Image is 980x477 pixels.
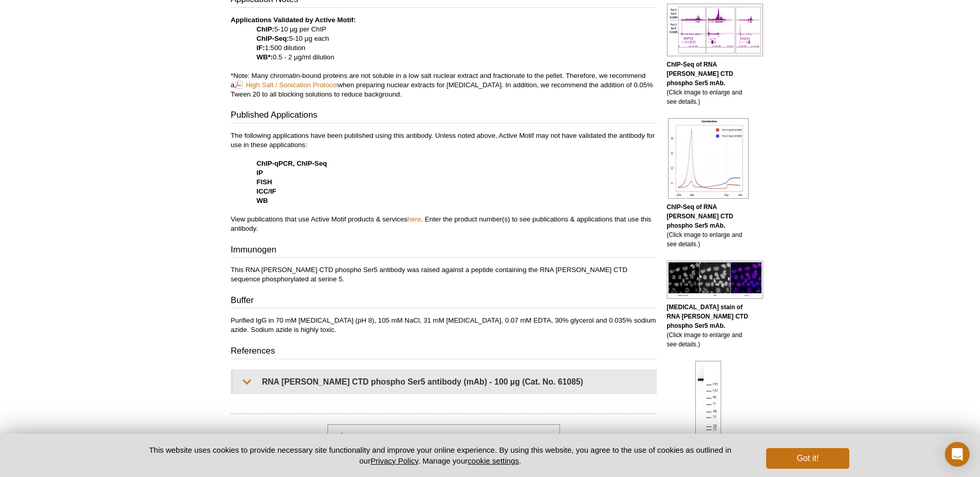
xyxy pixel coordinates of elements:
[257,169,263,177] strong: IP
[231,109,657,123] h3: Published Applications
[667,202,750,249] p: (Click image to enlarge and see details.)
[235,80,338,90] a: High Salt / Sonication Protocol
[667,304,749,329] b: [MEDICAL_DATA] stain of RNA [PERSON_NAME] CTD phospho Ser5 mAb.
[408,215,421,223] a: here
[257,178,272,186] strong: FISH
[667,4,763,56] img: RNA pol II CTD phospho Ser5 antibody (mAb) tested by ChIP-Seq.
[231,131,657,233] p: The following applications have been published using this antibody. Unless noted above, Active Mo...
[667,261,763,299] img: RNA pol II CTD phospho Ser5 antibody (mAb) tested by immunofluorescence.
[667,203,734,229] b: ChIP-Seq of RNA [PERSON_NAME] CTD phospho Ser5 mAb.
[231,15,657,99] p: 5-10 µg per ChIP 5-10 µg each 1:500 dilution 0.5 - 2 µg/ml dilution *Note: Many chromatin-bound p...
[370,456,418,465] a: Privacy Policy
[945,442,970,467] div: Open Intercom Messenger
[667,303,750,349] p: (Click image to enlarge and see details.)
[257,35,289,42] strong: ChIP-Seq:
[257,160,327,167] strong: ChIP-qPCR, ChIP-Seq
[667,60,750,106] p: (Click image to enlarge and see details.)
[695,361,721,441] img: RNA pol II CTD phospho Ser5 antibody (mAb) tested by Western blot.
[257,187,276,195] strong: ICC/IF
[231,265,657,284] p: This RNA [PERSON_NAME] CTD phospho Ser5 antibody was raised against a peptide containing the RNA ...
[468,456,519,465] button: cookie settings
[667,61,734,87] b: ChIP-Seq of RNA [PERSON_NAME] CTD phospho Ser5 mAb.
[233,370,656,393] summary: RNA [PERSON_NAME] CTD phospho Ser5 antibody (mAb) - 100 µg (Cat. No. 61085)
[231,294,657,309] h3: Buffer
[231,16,356,24] b: Applications Validated by Active Motif:
[668,118,749,199] img: RNA pol II CTD phospho Ser5 antibody (mAb) tested by ChIP-Seq.
[257,197,268,204] strong: WB
[257,44,265,52] strong: IF:
[131,444,750,466] p: This website uses cookies to provide necessary site functionality and improve your online experie...
[231,244,657,258] h3: Immunogen
[231,316,657,335] p: Purified IgG in 70 mM [MEDICAL_DATA] (pH 8), 105 mM NaCl, 31 mM [MEDICAL_DATA], 0.07 mM EDTA, 30%...
[766,448,849,469] button: Got it!
[257,25,274,33] strong: ChIP:
[231,345,657,359] h3: References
